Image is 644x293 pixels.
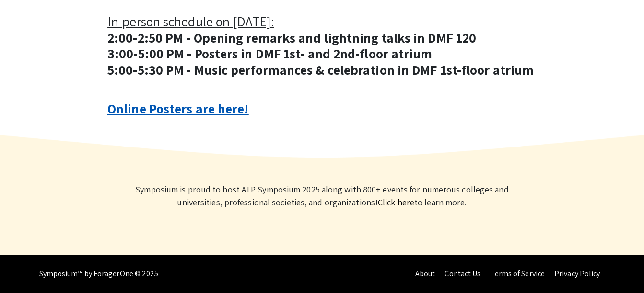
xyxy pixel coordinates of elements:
[554,269,600,279] a: Privacy Policy
[7,250,41,286] iframe: Chat
[107,29,476,46] strong: 2:00-2:50 PM - Opening remarks and lightning talks in DMF 120
[107,45,433,62] strong: 3:00-5:00 PM - Posters in DMF 1st- and 2nd-floor atrium
[415,269,435,279] a: About
[39,255,159,293] div: Symposium™ by ForagerOne © 2025
[490,269,545,279] a: Terms of Service
[378,197,414,208] a: Learn more about Symposium
[107,12,274,30] u: In-person schedule on [DATE]:
[107,100,248,117] a: Online Posters are here!
[116,183,528,209] p: Symposium is proud to host ATP Symposium 2025 along with 800+ events for numerous colleges and un...
[445,269,480,279] a: Contact Us
[107,61,534,79] strong: 5:00-5:30 PM - Music performances & celebration in DMF 1st-floor atrium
